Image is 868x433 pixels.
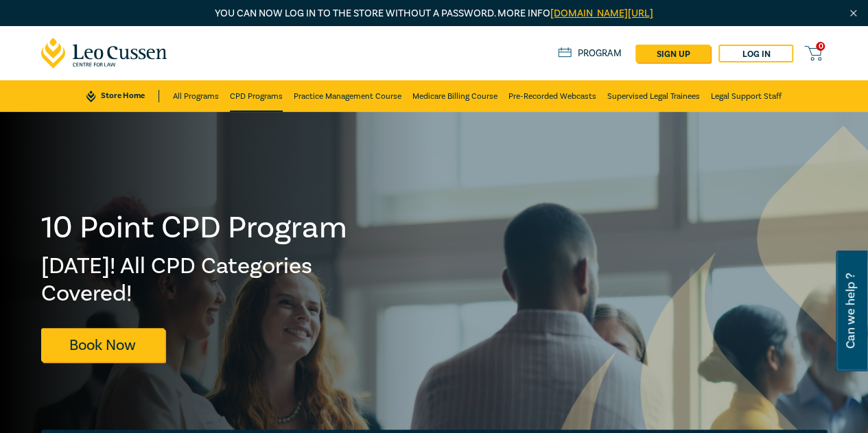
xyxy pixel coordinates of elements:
a: Supervised Legal Trainees [607,80,700,112]
a: Log in [718,45,793,62]
a: Program [558,47,622,60]
span: Can we help ? [844,259,857,363]
a: sign up [635,45,710,62]
a: Legal Support Staff [711,80,782,112]
a: Practice Management Course [294,80,401,112]
a: Medicare Billing Course [412,80,497,112]
a: All Programs [173,80,219,112]
a: Pre-Recorded Webcasts [508,80,596,112]
h1: 10 Point CPD Program [41,210,349,246]
a: Book Now [41,328,165,362]
img: Close [847,8,859,19]
p: You can now log in to the store without a password. More info [41,6,828,21]
h2: [DATE]! All CPD Categories Covered! [41,253,349,307]
span: 0 [816,42,825,51]
a: [DOMAIN_NAME][URL] [550,7,653,20]
a: CPD Programs [230,80,283,112]
a: Store Home [86,90,159,102]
